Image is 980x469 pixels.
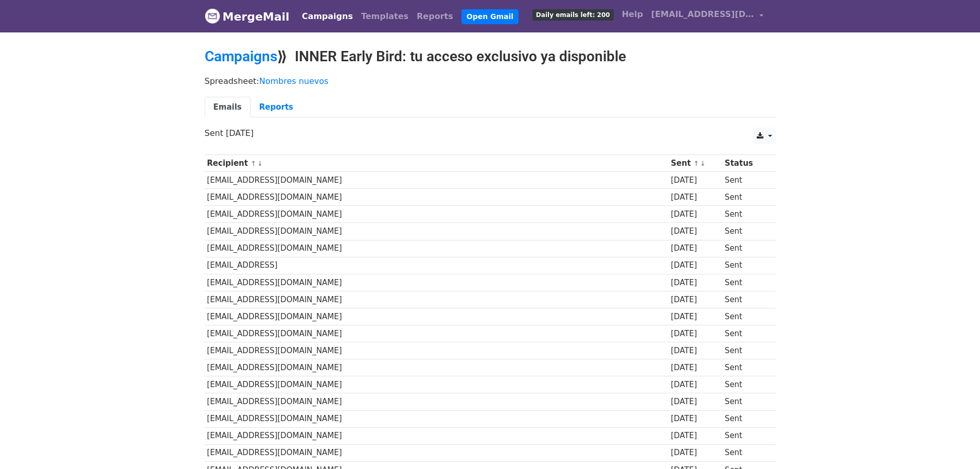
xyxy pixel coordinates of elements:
td: [EMAIL_ADDRESS][DOMAIN_NAME] [205,206,669,223]
div: [DATE] [671,379,720,391]
td: [EMAIL_ADDRESS][DOMAIN_NAME] [205,274,669,291]
a: Campaigns [205,48,277,65]
div: [DATE] [671,396,720,408]
p: Spreadsheet: [205,76,776,86]
td: Sent [722,342,769,359]
td: [EMAIL_ADDRESS][DOMAIN_NAME] [205,393,669,410]
td: Sent [722,274,769,291]
td: [EMAIL_ADDRESS][DOMAIN_NAME] [205,359,669,376]
td: [EMAIL_ADDRESS][DOMAIN_NAME] [205,427,669,444]
th: Sent [668,155,722,172]
a: [EMAIL_ADDRESS][DOMAIN_NAME] [647,4,768,28]
td: Sent [722,359,769,376]
a: ↑ [251,160,256,167]
img: MergeMail logo [205,8,220,24]
a: ↑ [693,160,699,167]
div: [DATE] [671,362,720,374]
td: Sent [722,240,769,257]
td: Sent [722,172,769,189]
td: Sent [722,376,769,393]
div: [DATE] [671,225,720,237]
td: Sent [722,189,769,206]
td: [EMAIL_ADDRESS][DOMAIN_NAME] [205,325,669,342]
div: [DATE] [671,311,720,323]
td: [EMAIL_ADDRESS][DOMAIN_NAME] [205,189,669,206]
td: [EMAIL_ADDRESS][DOMAIN_NAME] [205,291,669,308]
div: [DATE] [671,294,720,306]
div: [DATE] [671,192,720,203]
a: Reports [251,97,302,118]
td: Sent [722,223,769,240]
td: [EMAIL_ADDRESS][DOMAIN_NAME] [205,223,669,240]
td: [EMAIL_ADDRESS][DOMAIN_NAME] [205,172,669,189]
td: Sent [722,206,769,223]
td: [EMAIL_ADDRESS] [205,257,669,274]
span: Daily emails left: 200 [532,9,614,21]
a: Open Gmail [461,9,519,24]
a: Reports [413,6,457,27]
div: [DATE] [671,259,720,271]
a: Daily emails left: 200 [528,4,618,25]
td: [EMAIL_ADDRESS][DOMAIN_NAME] [205,376,669,393]
a: MergeMail [205,6,290,27]
td: Sent [722,444,769,461]
td: [EMAIL_ADDRESS][DOMAIN_NAME] [205,410,669,427]
td: Sent [722,257,769,274]
td: Sent [722,427,769,444]
a: Campaigns [298,6,357,27]
div: [DATE] [671,430,720,442]
a: Nombres nuevos [259,76,329,86]
td: Sent [722,410,769,427]
a: ↓ [700,160,706,167]
div: [DATE] [671,345,720,357]
h2: ⟫ INNER Early Bird: tu acceso exclusivo ya disponible [205,48,776,65]
p: Sent [DATE] [205,128,776,138]
div: [DATE] [671,413,720,425]
td: Sent [722,393,769,410]
div: [DATE] [671,328,720,340]
td: [EMAIL_ADDRESS][DOMAIN_NAME] [205,342,669,359]
td: [EMAIL_ADDRESS][DOMAIN_NAME] [205,308,669,325]
td: Sent [722,291,769,308]
td: Sent [722,308,769,325]
a: Emails [205,97,251,118]
span: [EMAIL_ADDRESS][DOMAIN_NAME] [651,8,754,21]
div: [DATE] [671,277,720,289]
th: Recipient [205,155,669,172]
td: Sent [722,325,769,342]
div: [DATE] [671,175,720,186]
a: ↓ [257,160,263,167]
div: [DATE] [671,209,720,220]
td: [EMAIL_ADDRESS][DOMAIN_NAME] [205,444,669,461]
a: Help [618,4,647,25]
th: Status [722,155,769,172]
a: Templates [357,6,413,27]
div: [DATE] [671,447,720,459]
td: [EMAIL_ADDRESS][DOMAIN_NAME] [205,240,669,257]
div: [DATE] [671,242,720,254]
